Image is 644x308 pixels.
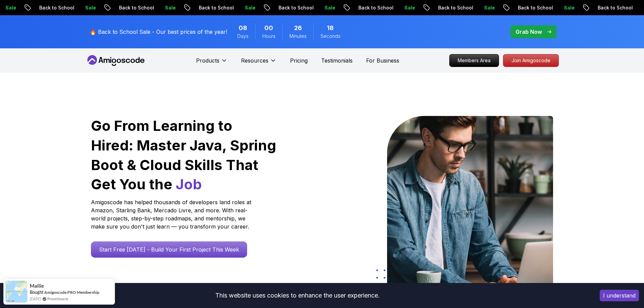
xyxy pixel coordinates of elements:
p: Sale [468,4,490,11]
a: Start Free [DATE] - Build Your First Project This Week [91,241,247,258]
span: Days [237,33,248,40]
p: 🔥 Back to School Sale - Our best prices of the year! [90,28,227,36]
a: Pricing [290,56,308,65]
p: Back to School [342,4,388,11]
span: Hours [262,33,276,40]
span: 18 Seconds [327,23,334,33]
p: Back to School [502,4,548,11]
a: For Business [366,56,399,65]
p: Sale [548,4,570,11]
a: Members Area [449,54,499,67]
a: ProveSource [47,296,68,302]
p: Back to School [103,4,149,11]
span: 40 Minutes [294,23,302,33]
img: provesource social proof notification image [5,281,27,303]
span: Bought [30,289,44,295]
p: Back to School [183,4,229,11]
p: Sale [309,4,330,11]
p: Sale [388,4,410,11]
a: Join Amigoscode [503,54,559,67]
p: Back to School [422,4,468,11]
p: Back to School [582,4,628,11]
span: Mallie [30,283,44,289]
p: Sale [229,4,251,11]
span: Job [176,175,202,193]
span: Minutes [289,33,307,40]
span: 0 Hours [264,23,273,33]
button: Products [196,56,228,70]
p: Sale [149,4,171,11]
p: Grab Now [516,28,542,36]
span: 8 Days [239,23,247,33]
p: Members Area [450,54,499,67]
span: Seconds [320,33,340,40]
p: Products [196,56,219,65]
p: Back to School [263,4,309,11]
span: [DATE] [30,296,41,302]
p: Resources [241,56,268,65]
p: Join Amigoscode [503,54,558,67]
img: hero [387,116,553,290]
a: Amigoscode PRO Membership [44,290,99,295]
p: Amigoscode has helped thousands of developers land roles at Amazon, Starling Bank, Mercado Livre,... [91,198,253,231]
button: Resources [241,56,277,70]
div: This website uses cookies to enhance the user experience. [5,288,590,303]
h1: Go From Learning to Hired: Master Java, Spring Boot & Cloud Skills That Get You the [91,116,277,194]
p: Sale [69,4,91,11]
button: Accept cookies [600,290,639,301]
p: Back to School [23,4,69,11]
a: Testimonials [321,56,353,65]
